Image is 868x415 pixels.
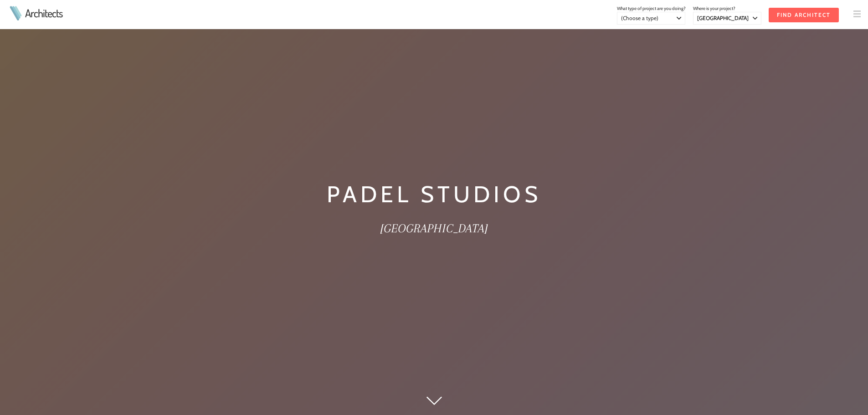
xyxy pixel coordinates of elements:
[769,8,839,22] input: Find Architect
[25,8,62,19] a: Architects
[208,177,660,211] h1: Padel Studios
[208,219,660,238] h2: [GEOGRAPHIC_DATA]
[617,5,686,11] span: What type of project are you doing?
[7,6,24,20] img: Architects
[693,5,735,11] span: Where is your project?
